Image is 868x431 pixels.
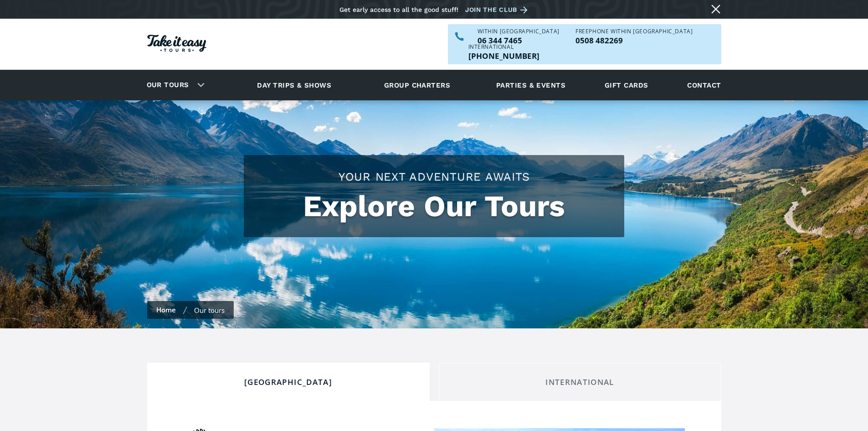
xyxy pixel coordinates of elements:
[156,305,176,314] a: Home
[253,169,615,185] h2: Your Next Adventure Awaits
[600,73,653,98] a: Gift cards
[575,36,693,44] p: 0508 482269
[373,73,462,98] a: Group charters
[147,35,206,52] img: Take it easy Tours logo
[155,377,422,387] div: [GEOGRAPHIC_DATA]
[468,52,539,60] p: [PHONE_NUMBER]
[492,73,570,98] a: Parties & events
[253,189,615,223] h1: Explore Our Tours
[478,36,560,44] a: Call us within NZ on 063447465
[468,52,539,60] a: Call us outside of NZ on +6463447465
[147,30,206,59] a: Homepage
[478,29,560,34] div: WITHIN [GEOGRAPHIC_DATA]
[140,74,196,96] a: Our tours
[709,2,723,16] a: Close message
[136,73,212,98] div: Our tours
[246,73,343,98] a: Day trips & shows
[478,36,560,44] p: 06 344 7465
[339,6,458,13] div: Get early access to all the good stuff!
[447,377,714,387] div: International
[575,36,693,44] a: Call us freephone within NZ on 0508482269
[683,73,725,98] a: Contact
[147,301,234,319] nav: breadcrumbs
[465,4,531,16] a: Join the club
[194,306,225,315] div: Our tours
[468,44,539,50] div: International
[575,29,693,34] div: Freephone WITHIN [GEOGRAPHIC_DATA]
